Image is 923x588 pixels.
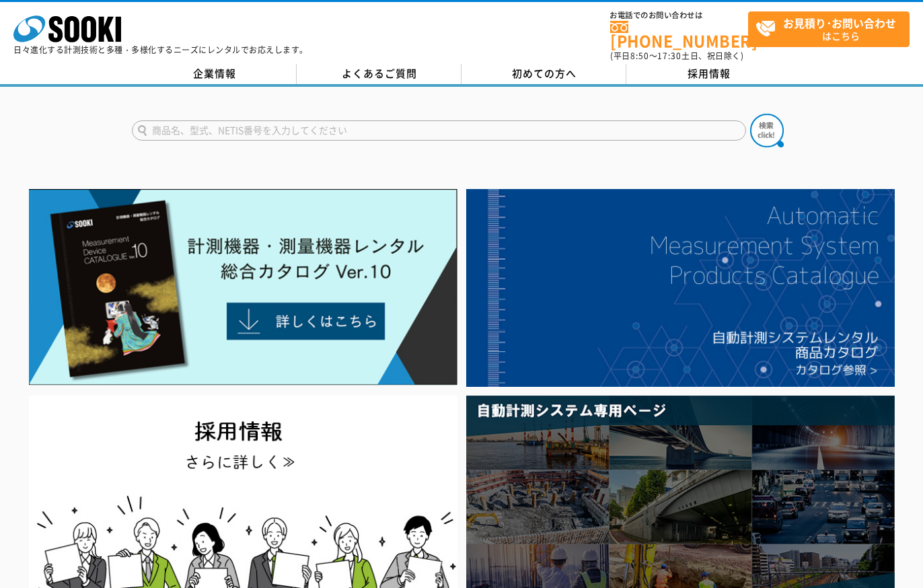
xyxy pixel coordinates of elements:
span: お電話でのお問い合わせは [610,11,748,20]
a: お見積り･お問い合わせはこちら [748,11,910,47]
span: 17:30 [657,50,681,62]
p: 日々進化する計測技術と多種・多様化するニーズにレンタルでお応えします。 [13,46,308,54]
span: (平日 ～ 土日、祝日除く) [610,50,743,62]
img: btn_search.png [750,114,784,147]
strong: お見積り･お問い合わせ [783,15,896,31]
a: [PHONE_NUMBER] [610,21,748,48]
span: 8:50 [630,50,649,62]
span: はこちら [755,12,909,46]
span: 初めての方へ [512,66,577,81]
a: よくあるご質問 [297,64,461,84]
a: 初めての方へ [461,64,626,84]
input: 商品名、型式、NETIS番号を入力してください [132,120,746,141]
a: 企業情報 [132,64,297,84]
img: 自動計測システムカタログ [466,189,895,387]
a: 採用情報 [626,64,791,84]
img: Catalog Ver10 [29,189,457,385]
